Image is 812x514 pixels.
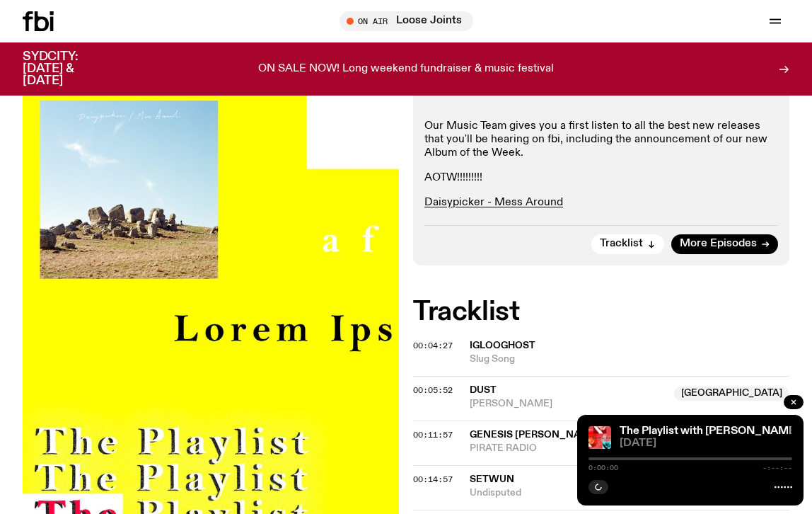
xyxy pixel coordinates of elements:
[674,387,789,401] span: [GEOGRAPHIC_DATA]
[413,474,453,485] span: 00:14:57
[413,431,453,439] button: 00:11:57
[23,51,113,87] h3: SYDCITY: [DATE] & [DATE]
[258,63,554,76] p: ON SALE NOW! Long weekend fundraiser & music festival
[762,464,792,472] span: -:--:--
[470,397,666,411] span: [PERSON_NAME]
[413,476,453,484] button: 00:14:57
[413,342,453,350] button: 00:04:27
[413,429,453,440] span: 00:11:57
[424,197,563,208] a: Daisypicker - Mess Around
[470,486,666,500] span: Undisputed
[413,299,789,325] h2: Tracklist
[470,341,535,350] span: Iglooghost
[424,171,778,185] p: AOTW!!!!!!!!!
[470,442,666,455] span: PIRATE RADIO
[470,474,514,484] span: Setwun
[588,426,611,449] img: The cover image for this episode of The Playlist, featuring the title of the show as well as the ...
[413,340,453,351] span: 00:04:27
[620,438,792,449] span: [DATE]
[470,353,789,366] span: Slug Song
[671,234,778,254] a: More Episodes
[680,239,757,249] span: More Episodes
[340,11,473,31] button: On AirLoose Joints
[470,385,497,395] span: Dust
[413,384,453,396] span: 00:05:52
[470,430,600,440] span: Genesis [PERSON_NAME]
[413,387,453,394] button: 00:05:52
[588,464,618,472] span: 0:00:00
[591,234,664,254] button: Tracklist
[600,239,643,249] span: Tracklist
[424,120,778,161] p: Our Music Team gives you a first listen to all the best new releases that you'll be hearing on fb...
